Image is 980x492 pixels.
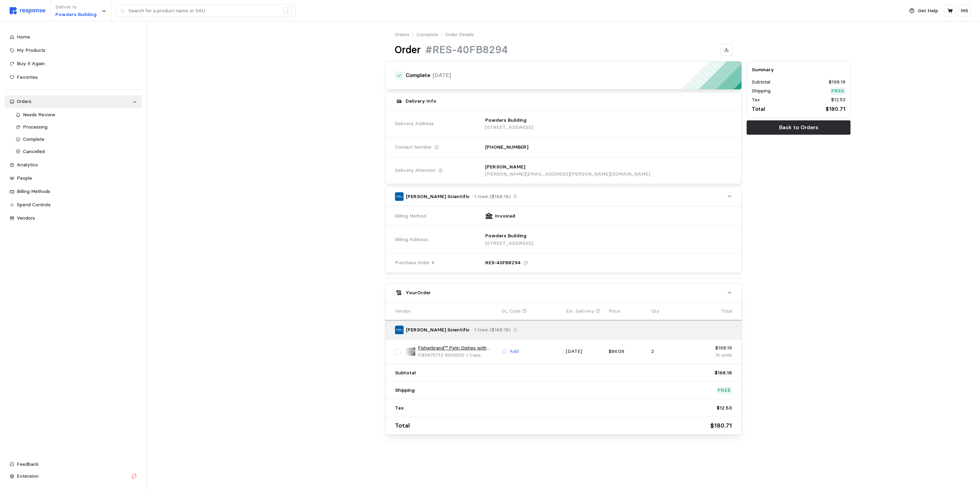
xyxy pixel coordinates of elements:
[17,98,130,105] div: Orders
[17,202,51,208] span: Spend Controls
[710,421,732,431] p: $180.71
[454,352,481,358] span: | 500 / Case
[958,5,970,17] button: MS
[17,74,38,80] span: Favorites
[651,348,689,355] p: 2
[395,236,428,243] span: Billing Address
[385,206,742,272] div: [PERSON_NAME] Scientific· 1 Item ($168.18)
[395,144,432,151] span: Contact Number
[385,187,742,206] button: [PERSON_NAME] Scientific· 1 Item ($168.18)
[17,34,30,40] span: Home
[495,212,515,220] p: Invoiced
[5,172,142,184] a: People
[485,170,650,178] p: [PERSON_NAME][EMAIL_ADDRESS][PERSON_NAME][DOMAIN_NAME]
[17,188,50,194] span: Billing Methods
[752,78,770,86] p: Subtotal
[651,308,659,315] p: Qty
[472,193,511,200] p: · 1 Item ($168.18)
[752,96,760,104] p: Tax
[831,87,844,95] p: Free
[284,7,292,15] div: /
[485,259,521,267] p: RES-40FB8294
[385,283,742,302] button: YourOrder
[418,352,454,358] span: FB0875712-500
[23,136,44,142] span: Complete
[128,5,280,17] input: Search for a product name or SKU
[55,3,97,11] p: Deliver to
[5,71,142,84] a: Favorites
[395,120,434,128] span: Delivery Address
[5,95,142,108] a: Orders
[752,105,765,113] p: Total
[412,31,414,39] p: /
[5,185,142,198] a: Billing Methods
[395,212,426,220] span: Billing Method
[509,348,519,355] p: Add
[406,347,416,357] img: F196151~p.eps-250.jpg
[779,123,818,132] p: Back to Orders
[406,326,469,334] p: [PERSON_NAME] Scientific
[752,87,771,95] p: Shipping
[714,369,732,377] p: $168.18
[17,60,45,66] span: Buy It Again
[747,120,850,135] button: Back to Orders
[609,308,620,315] p: Price
[694,352,732,359] p: 1k units
[918,7,938,15] p: Get Help
[5,470,142,482] button: Extension
[485,240,533,247] p: [STREET_ADDRESS]
[395,387,415,394] p: Shipping
[17,215,35,221] span: Vendors
[829,78,845,86] p: $168.18
[831,96,845,104] p: $12.53
[961,7,968,15] p: MS
[425,43,508,57] h1: #RES-40FB8294
[5,159,142,171] a: Analytics
[395,31,409,39] a: Orders
[440,31,443,39] p: /
[395,167,436,174] span: Delivery Attention
[55,11,97,18] p: Powders Building
[395,43,421,57] h1: Order
[395,369,416,377] p: Subtotal
[485,232,527,240] p: Powders Building
[11,146,142,158] a: Cancelled
[385,302,742,434] div: YourOrder
[406,289,431,296] h5: Your Order
[17,162,38,168] span: Analytics
[566,308,594,315] p: Est. Delivery
[395,421,410,431] p: Total
[721,308,732,315] p: Total
[11,133,142,146] a: Complete
[566,348,604,355] p: [DATE]
[5,212,142,224] a: Vendors
[5,58,142,70] a: Buy It Again
[5,199,142,211] a: Spend Controls
[418,344,497,352] a: Fisherbrand™ Petri Dishes with Clear Lid- 100 mm, 15 mm, Round
[752,66,845,73] h5: Summary
[717,404,732,412] p: $12.53
[485,144,528,151] p: [PHONE_NUMBER]
[11,121,142,133] a: Processing
[17,473,39,479] span: Extension
[609,348,646,355] p: $84.09
[433,71,451,79] p: [DATE]
[905,4,942,17] button: Get Help
[445,31,474,39] p: Order Details
[395,308,411,315] p: Vendor
[10,7,45,14] img: svg%3e
[406,98,436,105] h5: Delivery Info
[406,72,430,79] h4: Complete
[17,175,32,181] span: People
[472,326,511,334] p: · 1 Item ($168.18)
[5,31,142,43] a: Home
[417,31,438,39] a: Complete
[17,461,39,467] span: Feedback
[23,111,55,118] span: Needs Review
[718,387,731,394] p: Free
[485,124,533,131] p: [STREET_ADDRESS]
[5,458,142,471] button: Feedback
[502,308,521,315] p: GL Code
[826,105,845,113] p: $180.71
[694,344,732,352] p: $168.18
